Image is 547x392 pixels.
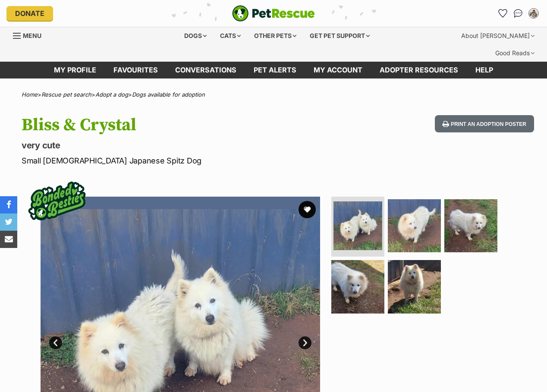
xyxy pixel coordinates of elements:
button: favourite [299,201,316,218]
a: Next [299,336,311,349]
a: Home [22,91,38,98]
a: conversations [167,62,245,78]
a: Pet alerts [245,62,305,78]
button: My account [527,6,541,20]
div: Dogs [178,27,213,44]
div: Cats [214,27,247,44]
div: Good Reads [489,44,541,62]
button: Print an adoption poster [435,115,534,133]
img: Photo of Bliss & Crystal [388,260,441,313]
a: Help [467,62,502,78]
a: Dogs available for adoption [132,91,205,98]
img: Photo of Bliss & Crystal [333,201,382,250]
span: Menu [23,32,41,39]
a: My profile [45,62,105,78]
a: Donate [6,6,53,21]
div: Get pet support [304,27,376,44]
p: very cute [22,139,334,151]
a: Adopter resources [371,62,467,78]
img: logo-e224e6f780fb5917bec1dbf3a21bbac754714ae5b6737aabdf751b685950b380.svg [232,5,315,22]
a: Menu [13,27,47,43]
a: Favourites [496,6,509,20]
p: Small [DEMOGRAPHIC_DATA] Japanese Spitz Dog [22,155,334,166]
ul: Account quick links [496,6,541,20]
a: Prev [49,336,62,349]
a: Favourites [105,62,167,78]
a: Adopt a dog [95,91,128,98]
img: chat-41dd97257d64d25036548639549fe6c8038ab92f7586957e7f3b1b290dea8141.svg [514,9,523,18]
a: My account [305,62,371,78]
a: PetRescue [232,5,315,22]
a: Rescue pet search [41,91,91,98]
div: Other pets [248,27,302,44]
img: Photo of Bliss & Crystal [388,199,441,252]
a: Conversations [511,6,525,20]
img: Photo of Bliss & Crystal [331,260,384,313]
img: Frankie Zheng profile pic [529,9,538,18]
img: Photo of Bliss & Crystal [444,199,497,252]
h1: Bliss & Crystal [22,115,334,135]
img: bonded besties [22,166,91,235]
div: About [PERSON_NAME] [455,27,541,44]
